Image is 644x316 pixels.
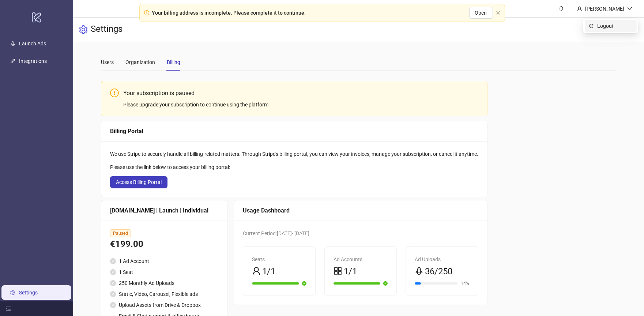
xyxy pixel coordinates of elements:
li: 250 Monthly Ad Uploads [110,279,219,287]
span: 14% [461,281,469,286]
li: 1 Ad Account [110,257,219,265]
span: Paused [110,229,131,237]
span: check-circle [110,258,116,264]
span: check-circle [302,281,306,286]
div: Organization [125,58,155,66]
span: bell [559,6,564,11]
span: 36/250 [425,265,452,279]
span: menu-fold [6,306,11,311]
span: check-circle [110,280,116,286]
div: Please upgrade your subscription to continue using the platform. [123,101,478,109]
span: 1/1 [262,265,275,279]
a: Integrations [19,58,47,64]
span: Open [475,10,487,16]
div: Seats [252,255,306,263]
button: Access Billing Portal [110,176,167,188]
span: check-circle [383,281,388,286]
span: Current Period: [DATE] - [DATE] [243,230,309,236]
div: Usage Dashboard [243,206,478,215]
div: €199.00 [110,237,219,251]
span: check-circle [110,269,116,275]
div: Billing [167,58,180,66]
button: close [496,11,500,15]
li: 1 Seat [110,268,219,276]
li: Upload Assets from Drive & Dropbox [110,301,219,309]
span: Access Billing Portal [116,179,162,185]
span: Logout [597,22,632,30]
span: rocket [415,267,423,275]
span: check-circle [110,302,116,308]
div: [DOMAIN_NAME] | Launch | Individual [110,206,219,215]
div: Please use the link below to access your billing portal: [110,163,478,171]
div: Your subscription is paused [123,89,478,98]
a: Launch Ads [19,41,46,46]
div: Billing Portal [110,127,478,136]
span: exclamation-circle [144,10,149,15]
div: Ad Uploads [415,255,469,263]
div: Ad Accounts [334,255,388,263]
span: down [627,6,632,11]
a: Settings [19,290,38,296]
div: We use Stripe to securely handle all billing-related matters. Through Stripe's billing portal, yo... [110,150,478,158]
span: 1/1 [344,265,357,279]
span: user [252,267,261,275]
span: setting [79,25,88,34]
h3: Settings [91,23,123,36]
span: exclamation-circle [110,89,119,97]
div: Your billing address is incomplete. Please complete it to continue. [152,9,306,17]
span: appstore [334,267,342,275]
span: user [577,6,582,11]
span: check-circle [110,291,116,297]
li: Static, Video, Carousel, Flexible ads [110,290,219,298]
button: Open [469,7,493,19]
div: [PERSON_NAME] [582,5,627,13]
div: Users [101,58,114,66]
span: logout [589,24,594,28]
